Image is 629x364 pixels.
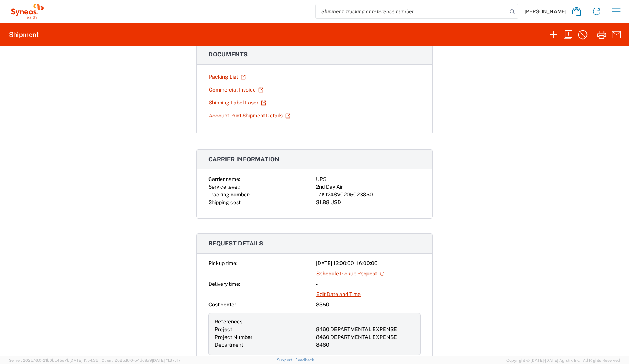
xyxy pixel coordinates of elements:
[524,8,567,15] span: [PERSON_NAME]
[208,83,264,96] a: Commercial Invoice
[208,96,266,109] a: Shipping Label Laser
[208,184,240,190] span: Service level:
[208,109,291,122] a: Account Print Shipment Details
[208,192,250,198] span: Tracking number:
[316,267,385,280] a: Schedule Pickup Request
[208,156,279,163] span: Carrier information
[316,326,414,333] div: 8460 DEPARTMENTAL EXPENSE
[215,326,313,333] div: Project
[316,4,507,18] input: Shipment, tracking or reference number
[316,280,421,288] div: -
[316,175,421,183] div: UPS
[102,358,181,363] span: Client: 2025.16.0-b4dc8a9
[316,333,414,341] div: 8460 DEPARTMENTAL EXPENSE
[208,302,236,308] span: Cost center
[208,176,240,182] span: Carrier name:
[316,183,421,191] div: 2nd Day Air
[208,260,237,266] span: Pickup time:
[208,240,263,247] span: Request details
[152,358,181,363] span: [DATE] 11:37:47
[316,301,421,309] div: 8350
[208,51,248,58] span: Documents
[316,260,421,267] div: [DATE] 12:00:00 - 16:00:00
[316,288,361,301] a: Edit Date and Time
[208,281,240,287] span: Delivery time:
[316,191,421,199] div: 1ZK1248V0205023850
[9,30,39,39] h2: Shipment
[316,199,421,206] div: 31.88 USD
[277,358,295,362] a: Support
[295,358,314,362] a: Feedback
[69,358,98,363] span: [DATE] 11:54:36
[215,319,242,324] span: References
[208,71,246,83] a: Packing List
[9,358,98,363] span: Server: 2025.16.0-21b0bc45e7b
[208,199,241,205] span: Shipping cost
[215,333,313,341] div: Project Number
[215,341,313,349] div: Department
[506,357,620,364] span: Copyright © [DATE]-[DATE] Agistix Inc., All Rights Reserved
[316,341,414,349] div: 8460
